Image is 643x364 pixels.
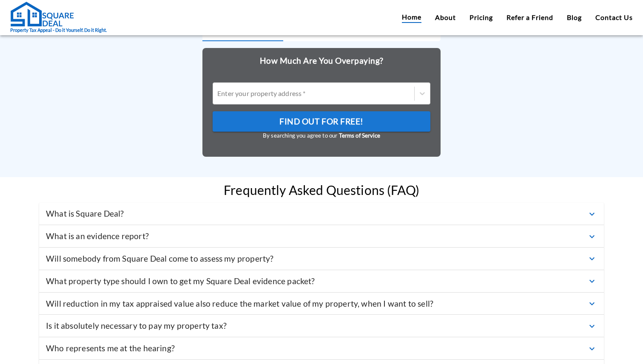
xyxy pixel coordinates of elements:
div: Minimize live chat window [139,4,160,25]
div: What property type should I own to get my Square Deal evidence packet? [39,270,604,293]
a: Terms of Service [339,132,380,139]
p: Who represents me at the hearing? [46,342,175,355]
a: Pricing [469,12,493,23]
img: salesiqlogo_leal7QplfZFryJ6FIlVepeu7OftD7mt8q6exU6-34PB8prfIgodN67KcxXM9Y7JQ_.png [59,223,65,228]
a: Blog [567,12,582,23]
a: Home [402,12,421,23]
button: Find Out For Free! [213,111,430,132]
div: Leave a message [44,48,143,59]
small: By searching you agree to our [213,132,430,140]
h2: How Much Are You Overpaying? [202,48,441,74]
em: Submit [125,262,154,273]
div: Will reduction in my tax appraised value also reduce the market value of my property, when I want... [39,293,604,315]
p: What is an evidence report? [46,230,149,243]
img: logo_Zg8I0qSkbAqR2WFHt3p6CTuqpyXMFPubPcD2OT02zFN43Cy9FUNNG3NEPhM_Q1qe_.png [14,51,36,56]
div: Will somebody from Square Deal come to assess my property? [39,248,604,270]
p: What property type should I own to get my Square Deal evidence packet? [46,275,315,288]
div: Who represents me at the hearing? [39,337,604,360]
p: Will reduction in my tax appraised value also reduce the market value of my property, when I want... [46,298,433,310]
a: Refer a Friend [506,12,553,23]
a: Contact Us [595,12,633,23]
p: Will somebody from Square Deal come to assess my property? [46,253,273,265]
a: About [435,12,456,23]
span: We are offline. Please leave us a message. [18,107,148,193]
em: Driven by SalesIQ [67,223,108,229]
span: Find Out For Free! [279,114,364,129]
div: What is an evidence report? [39,225,604,248]
textarea: Type your message and click 'Submit' [4,232,162,262]
a: Property Tax Appeal - Do it Yourself. Do it Right. [10,1,107,34]
p: What is Square Deal? [46,208,124,220]
img: Square Deal [10,1,74,27]
h2: Frequently Asked Questions (FAQ) [224,183,419,198]
p: Is it absolutely necessary to pay my property tax? [46,320,227,332]
div: What is Square Deal? [39,203,604,225]
div: Is it absolutely necessary to pay my property tax? [39,315,604,337]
